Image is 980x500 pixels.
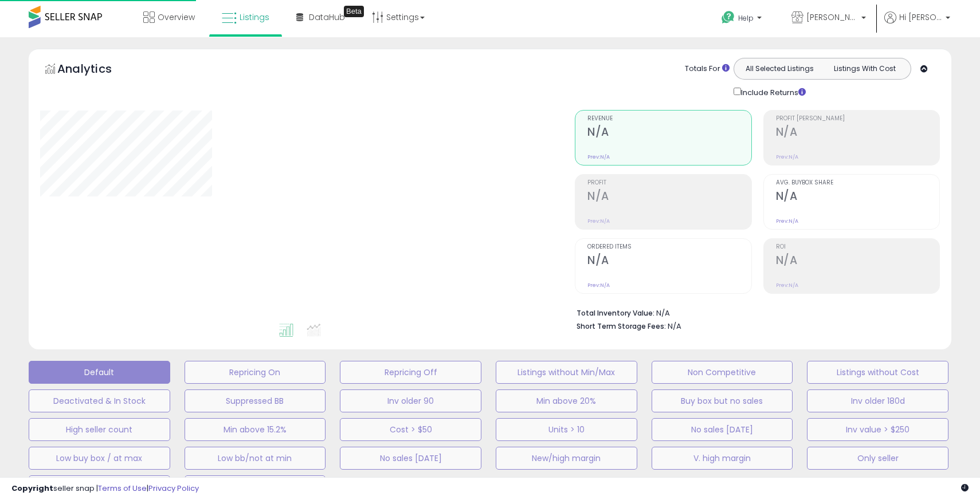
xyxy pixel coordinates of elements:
small: Prev: N/A [587,282,610,289]
i: Get Help [721,10,735,25]
small: Prev: N/A [776,218,798,225]
button: Buy box but no sales [652,389,793,412]
button: SS at min no sales [29,475,170,498]
a: Terms of Use [98,483,147,494]
button: Non Competitive [652,361,793,384]
strong: Copyright [11,483,53,494]
a: Privacy Policy [148,483,199,494]
button: Units > 10 [496,418,637,441]
h2: N/A [587,254,751,269]
h2: N/A [776,254,939,269]
div: Totals For [685,64,730,74]
span: ROI [776,244,939,250]
h5: Analytics [57,61,134,80]
span: Profit [587,180,751,186]
small: Prev: N/A [587,153,610,160]
h2: N/A [587,190,751,205]
h2: N/A [587,125,751,141]
button: Cost > $50 [340,418,481,441]
small: Prev: N/A [587,218,610,225]
span: Overview [158,11,195,23]
button: Repricing On [185,361,326,384]
button: No sales [DATE] [340,447,481,470]
div: Include Returns [725,85,820,99]
button: Listings With Cost [822,61,907,76]
span: Avg. Buybox Share [776,180,939,186]
span: DataHub [309,11,345,23]
button: Inv older 180d [807,389,948,412]
span: Revenue [587,116,751,122]
li: N/A [577,305,931,319]
span: Help [738,13,754,23]
button: Low buy box / at max [29,447,170,470]
a: Help [712,2,773,37]
span: Hi [PERSON_NAME] [899,11,942,23]
button: All Selected Listings [737,61,822,76]
button: Min above 15.2% [185,418,326,441]
small: Prev: N/A [776,282,798,289]
button: Min above 20% [496,389,637,412]
span: [PERSON_NAME] & Co [806,11,858,23]
div: Tooltip anchor [344,6,364,17]
button: SS not min no sales [185,475,326,498]
button: Only seller [807,447,948,470]
button: Repricing Off [340,361,481,384]
button: Deactivated & In Stock [29,389,170,412]
h2: N/A [776,125,939,141]
span: N/A [668,321,681,332]
a: Hi [PERSON_NAME] [884,11,950,37]
span: Profit [PERSON_NAME] [776,116,939,122]
button: High seller count [29,418,170,441]
button: No sales [DATE] [652,418,793,441]
button: Listings without Min/Max [496,361,637,384]
span: Listings [240,11,269,23]
button: Low bb/not at min [185,447,326,470]
b: Total Inventory Value: [577,308,654,318]
h2: N/A [776,190,939,205]
button: New/high margin [496,447,637,470]
button: Suppressed BB [185,389,326,412]
button: Default [29,361,170,384]
button: V. high margin [652,447,793,470]
button: Inv value > $250 [807,418,948,441]
small: Prev: N/A [776,153,798,160]
button: Listings without Cost [807,361,948,384]
button: Inv older 90 [340,389,481,412]
b: Short Term Storage Fees: [577,321,666,331]
div: seller snap | | [11,483,199,494]
span: Ordered Items [587,244,751,250]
